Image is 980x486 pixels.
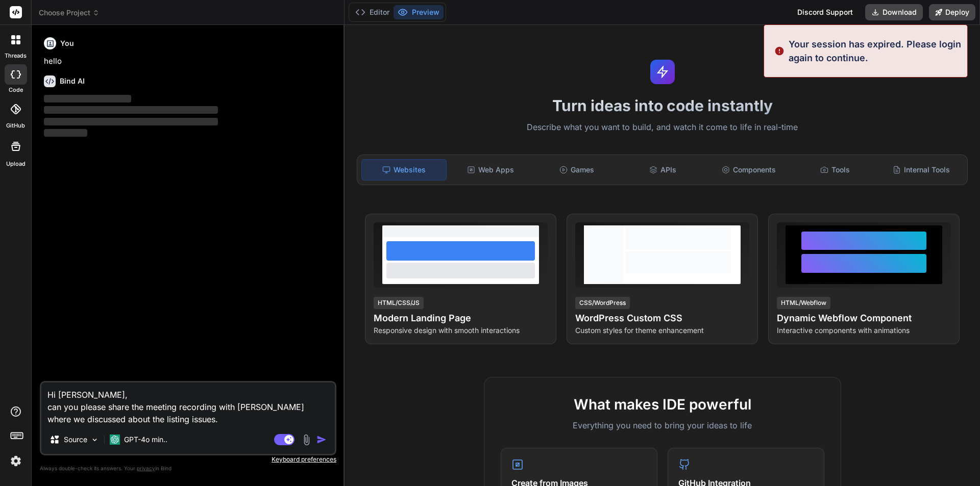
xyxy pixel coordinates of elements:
[791,4,859,20] div: Discord Support
[351,5,394,19] button: Editor
[60,38,74,48] h6: You
[316,434,327,445] img: icon
[44,118,218,125] span: ‌
[374,311,548,325] h4: Modern Landing Page
[44,95,131,103] span: ‌
[394,5,444,19] button: Preview
[865,4,923,20] button: Download
[374,297,424,309] div: HTML/CSS/JS
[351,121,974,134] p: Describe what you want to build, and watch it come to life in real-time
[7,452,24,470] img: settings
[44,56,334,67] p: hello
[575,311,749,325] h4: WordPress Custom CSS
[621,159,705,181] div: APIs
[5,52,27,60] label: threads
[793,159,877,181] div: Tools
[707,159,791,181] div: Components
[124,434,167,445] p: GPT-4o min..
[9,86,23,94] label: code
[789,37,961,65] p: Your session has expired. Please login again to continue.
[535,159,619,181] div: Games
[929,4,975,20] button: Deploy
[575,297,630,309] div: CSS/WordPress
[777,297,830,309] div: HTML/Webflow
[90,436,99,444] img: Pick Models
[501,419,824,431] p: Everything you need to bring your ideas to life
[40,464,336,473] p: Always double-check its answers. Your in Bind
[6,121,25,130] label: GitHub
[879,159,963,181] div: Internal Tools
[137,465,155,471] span: privacy
[44,106,218,114] span: ‌
[575,325,749,336] p: Custom styles for theme enhancement
[44,129,87,137] span: ‌
[39,8,100,18] span: Choose Project
[41,382,335,425] textarea: Hi [PERSON_NAME], can you please share the meeting recording with [PERSON_NAME] where we discusse...
[6,160,26,168] label: Upload
[60,76,85,86] h6: Bind AI
[777,325,951,336] p: Interactive components with animations
[110,434,120,445] img: GPT-4o mini
[64,434,87,445] p: Source
[501,394,824,415] h2: What makes IDE powerful
[361,159,447,181] div: Websites
[449,159,533,181] div: Web Apps
[777,311,951,325] h4: Dynamic Webflow Component
[40,455,336,464] p: Keyboard preferences
[351,96,974,115] h1: Turn ideas into code instantly
[774,37,785,65] img: alert
[301,434,312,446] img: attachment
[374,325,548,336] p: Responsive design with smooth interactions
